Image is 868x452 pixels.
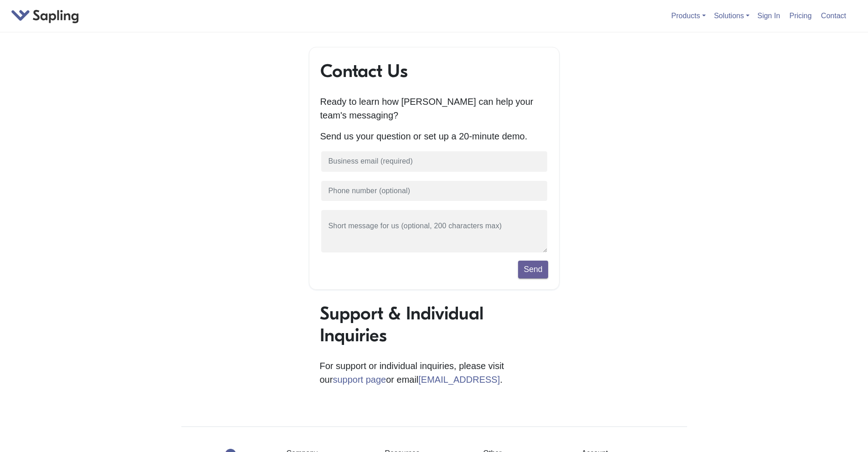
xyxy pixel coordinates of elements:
[418,375,500,385] a: [EMAIL_ADDRESS]
[333,375,386,385] a: support page
[320,180,548,202] input: Phone number (optional)
[714,12,750,20] a: Solutions
[320,303,549,346] h1: Support & Individual Inquiries
[320,95,548,122] p: Ready to learn how [PERSON_NAME] can help your team's messaging?
[320,60,548,82] h1: Contact Us
[320,359,549,386] p: For support or individual inquiries, please visit our or email .
[518,261,548,278] button: Send
[671,12,705,20] a: Products
[754,8,784,23] a: Sign In
[786,8,816,23] a: Pricing
[817,8,850,23] a: Contact
[320,150,548,173] input: Business email (required)
[320,129,548,143] p: Send us your question or set up a 20-minute demo.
